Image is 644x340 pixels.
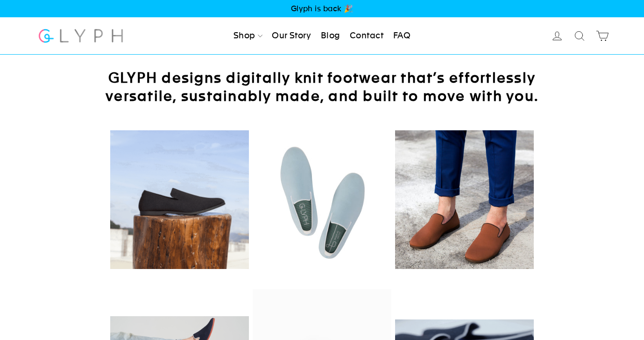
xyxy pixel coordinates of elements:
a: FAQ [389,26,414,46]
h2: GLYPH designs digitally knit footwear that’s effortlessly versatile, sustainably made, and built ... [89,69,556,105]
a: Our Story [268,26,315,46]
a: Shop [230,26,266,46]
ul: Primary [230,26,414,46]
a: Blog [317,26,344,46]
img: Glyph [37,23,125,48]
a: Contact [346,26,387,46]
